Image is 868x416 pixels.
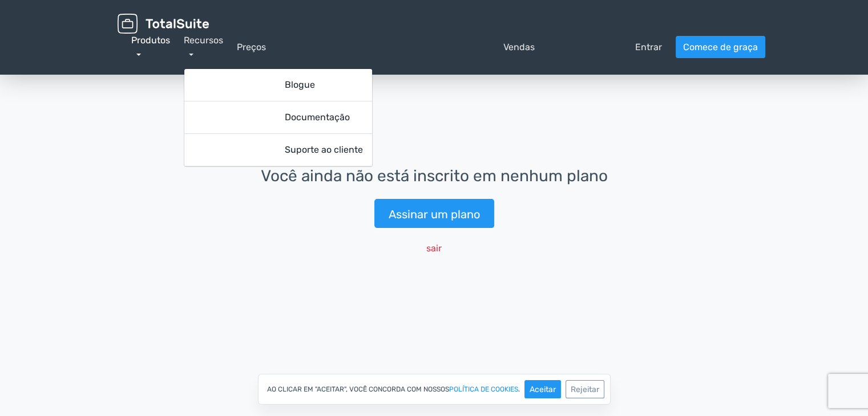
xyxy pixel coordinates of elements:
[419,237,449,259] button: sair
[503,42,535,52] font: Vendas
[635,42,662,52] font: Entrar
[193,111,276,124] font: escola
[426,243,442,254] font: sair
[184,35,223,46] font: Recursos
[571,385,599,394] font: Rejeitar
[548,40,662,54] a: pessoaEntrar
[374,199,494,228] a: Assinar um plano
[683,42,758,52] font: Comece de graça
[237,42,266,52] font: Preços
[285,79,315,90] font: Blogue
[530,385,556,394] font: Aceitar
[118,14,209,34] img: TotalSuite para WordPress
[184,35,223,59] a: Recursos
[285,112,350,123] font: Documentação
[237,40,266,54] a: Preços
[449,386,518,393] a: política de cookies
[131,35,170,59] a: Produtos
[131,35,170,46] font: Produtos
[267,385,449,393] font: Ao clicar em "Aceitar", você concorda com nossos
[193,78,276,92] font: artigo
[518,385,520,393] font: .
[548,40,631,54] font: pessoa
[524,380,561,398] button: Aceitar
[566,380,604,398] button: Rejeitar
[184,101,372,134] a: escolaDocumentação
[389,207,480,221] font: Assinar um plano
[285,144,363,155] font: Suporte ao cliente
[193,143,276,157] font: apoiar
[449,385,518,393] font: política de cookies
[261,166,608,185] font: Você ainda não está inscrito em nenhum plano
[184,69,372,101] a: artigoBlogue
[266,40,499,54] font: pergunta_resposta
[266,40,535,54] a: pergunta_respostaVendas
[184,134,372,166] a: apoiarSuporte ao cliente
[676,36,765,58] a: Comece de graça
